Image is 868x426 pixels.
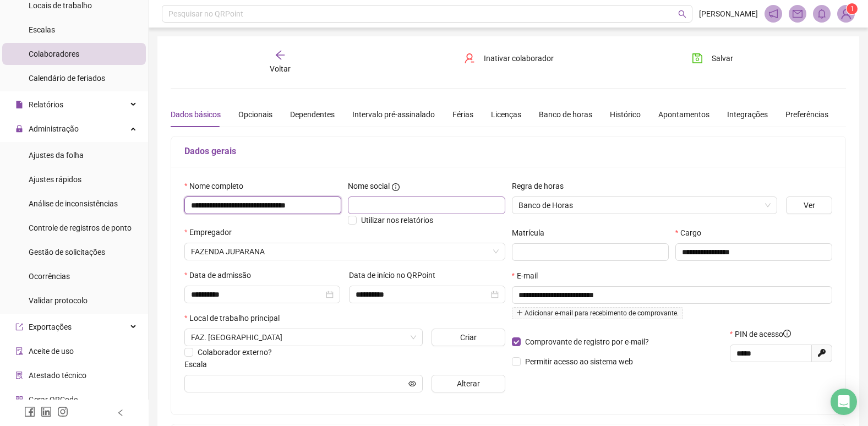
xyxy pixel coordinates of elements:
[457,378,480,390] span: Alterar
[456,50,562,67] button: Inativar colaborador
[171,108,221,121] div: Dados básicos
[29,25,55,34] span: Escalas
[610,108,641,121] div: Histórico
[29,124,79,133] span: Administração
[684,50,741,67] button: Salvar
[15,396,23,403] span: qrcode
[512,180,571,192] label: Regra de horas
[785,108,828,121] div: Preferências
[847,3,858,14] sup: Atualize o seu contato no menu Meus Dados
[29,223,132,232] span: Controle de registros de ponto
[838,6,854,22] img: 85736
[24,406,35,417] span: facebook
[850,5,854,13] span: 1
[804,199,815,211] span: Ver
[512,227,552,239] label: Matrícula
[512,307,683,319] span: Adicionar e-mail para recebimento de comprovante.
[29,100,63,109] span: Relatórios
[41,406,52,417] span: linkedin
[464,53,475,64] span: user-delete
[525,337,649,346] span: Comprovante de registro por e-mail?
[238,108,272,121] div: Opcionais
[460,331,477,343] span: Criar
[361,216,433,225] span: Utilizar nos relatórios
[29,199,118,208] span: Análise de inconsistências
[432,375,505,392] button: Alterar
[735,328,791,340] span: PIN de acesso
[29,395,78,404] span: Gerar QRCode
[15,372,23,379] span: solution
[452,108,473,121] div: Férias
[15,101,23,108] span: file
[29,175,81,184] span: Ajustes rápidos
[270,64,291,73] span: Voltar
[484,52,554,64] span: Inativar colaborador
[290,108,335,121] div: Dependentes
[29,151,84,160] span: Ajustes da folha
[184,226,239,238] label: Empregador
[831,389,857,415] div: Open Intercom Messenger
[29,1,92,10] span: Locais de trabalho
[29,323,72,331] span: Exportações
[29,371,86,380] span: Atestado técnico
[727,108,768,121] div: Integrações
[712,52,733,64] span: Salvar
[516,309,523,316] span: plus
[783,330,791,337] span: info-circle
[793,9,803,19] span: mail
[275,50,286,61] span: arrow-left
[117,409,124,417] span: left
[57,406,68,417] span: instagram
[786,196,832,214] button: Ver
[29,248,105,256] span: Gestão de solicitações
[29,272,70,281] span: Ocorrências
[817,9,827,19] span: bell
[15,323,23,331] span: export
[15,125,23,133] span: lock
[198,348,272,357] span: Colaborador externo?
[29,347,74,356] span: Aceite de uso
[29,296,88,305] span: Validar protocolo
[658,108,709,121] div: Apontamentos
[191,329,416,346] span: FAZ. JUPARANA
[408,380,416,387] span: eye
[512,270,545,282] label: E-mail
[15,347,23,355] span: audit
[675,227,708,239] label: Cargo
[349,269,443,281] label: Data de início no QRPoint
[432,329,505,346] button: Criar
[352,108,435,121] div: Intervalo pré-assinalado
[29,50,79,58] span: Colaboradores
[491,108,521,121] div: Licenças
[539,108,592,121] div: Banco de horas
[191,243,499,260] span: FAZENDA JUPARANA
[692,53,703,64] span: save
[348,180,390,192] span: Nome social
[29,74,105,83] span: Calendário de feriados
[525,357,633,366] span: Permitir acesso ao sistema web
[184,180,250,192] label: Nome completo
[184,269,258,281] label: Data de admissão
[518,197,771,214] span: Banco de Horas
[184,358,214,370] label: Escala
[678,10,686,18] span: search
[392,183,400,191] span: info-circle
[768,9,778,19] span: notification
[184,312,287,324] label: Local de trabalho principal
[184,145,832,158] h5: Dados gerais
[699,8,758,20] span: [PERSON_NAME]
